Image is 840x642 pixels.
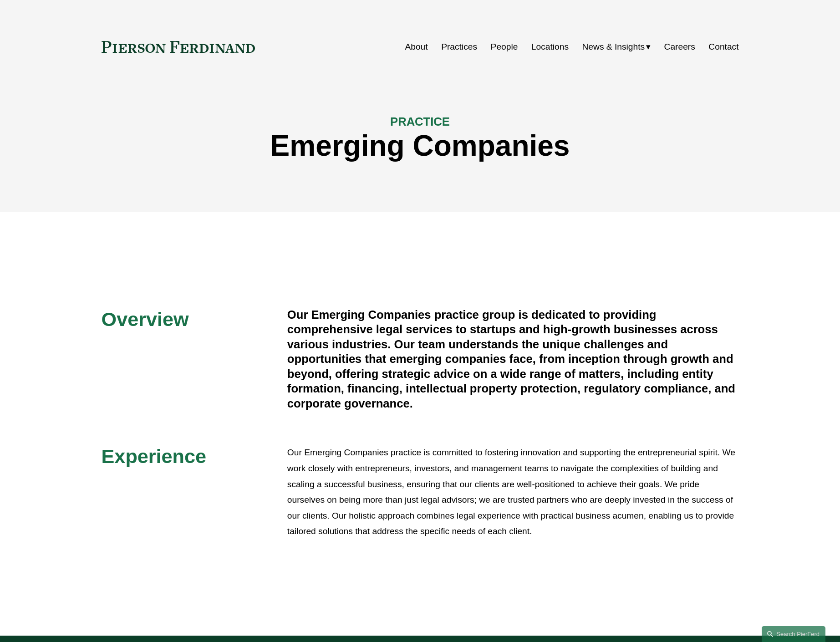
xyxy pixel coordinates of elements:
[102,445,206,467] span: Experience
[102,308,189,330] span: Overview
[491,38,518,56] a: People
[708,38,738,56] a: Contact
[582,39,645,55] span: News & Insights
[390,115,450,128] span: PRACTICE
[531,38,569,56] a: Locations
[762,626,825,642] a: Search this site
[441,38,477,56] a: Practices
[102,129,739,163] h1: Emerging Companies
[287,307,739,411] h4: Our Emerging Companies practice group is dedicated to providing comprehensive legal services to s...
[405,38,428,56] a: About
[287,445,739,539] p: Our Emerging Companies practice is committed to fostering innovation and supporting the entrepren...
[582,38,651,56] a: folder dropdown
[664,38,695,56] a: Careers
